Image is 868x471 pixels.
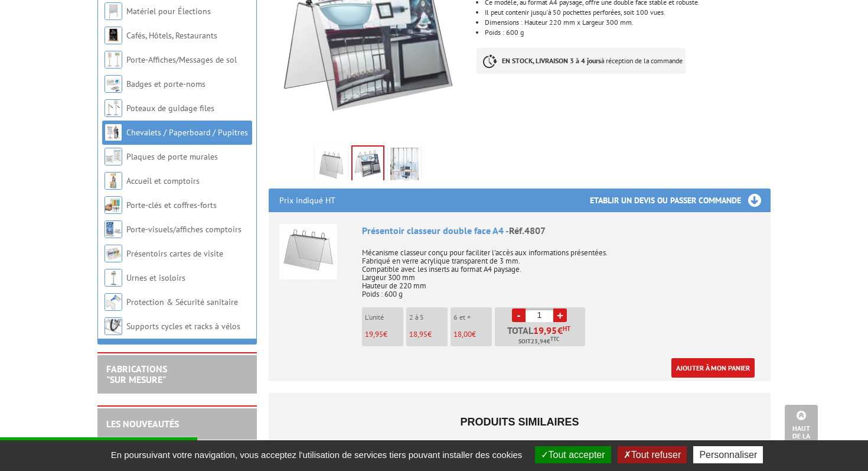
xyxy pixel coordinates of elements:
img: Matériel pour Élections [105,2,122,20]
a: Badges et porte-noms [126,79,205,89]
img: presentoir_claseur_anneaux_a4_affiche_pochette_4807.jpg [353,147,383,183]
sup: HT [563,324,570,333]
span: Soit € [518,337,559,346]
strong: EN STOCK, LIVRAISON 3 à 4 jours [502,56,601,65]
span: 18,95 [409,329,428,339]
a: Ajouter à mon panier [671,358,755,378]
p: Prix indiqué HT [279,189,335,212]
a: Présentoirs cartes de visite [126,248,223,259]
a: Matériel pour Élections [126,6,211,17]
img: Porte-clés et coffres-forts [105,196,122,214]
span: 23,94 [531,337,547,346]
img: Cafés, Hôtels, Restaurants [105,27,122,44]
img: Porte-Affiches/Messages de sol [105,51,122,69]
span: 18,00 [453,329,472,339]
img: Présentoirs cartes de visite [105,245,122,262]
img: presentoir_claseur_anneaux_a4_4807.jpg [317,148,345,184]
img: Chevalets / Paperboard / Pupitres [105,124,122,141]
a: Urnes et isoloirs [126,272,185,283]
a: - [512,308,526,322]
p: 6 et + [453,313,492,321]
p: € [365,330,403,339]
a: Supports cycles et racks à vélos [126,321,240,332]
a: Accueil et comptoirs [126,176,200,186]
img: Urnes et isoloirs [105,269,122,287]
li: Dimensions : Hauteur 220 mm x Largeur 300 mm. [485,19,771,26]
a: + [553,308,567,322]
p: à réception de la commande [477,48,686,74]
h3: Etablir un devis ou passer commande [590,189,771,212]
a: FABRICATIONS"Sur Mesure" [106,363,167,385]
img: Plaques de porte murales [105,148,122,165]
p: Mécanisme classeur conçu pour faciliter l'accès aux informations présentées. Fabriqué en verre ac... [362,241,760,298]
button: Personnaliser (fenêtre modale) [693,446,763,463]
button: Tout accepter [535,446,611,463]
a: Chevalets / Paperboard / Pupitres [126,127,248,138]
p: Total [498,326,585,346]
p: € [409,330,448,339]
img: Protection & Sécurité sanitaire [105,293,122,311]
div: Présentoir classeur double face A4 - [362,224,760,238]
a: Plaques de porte murales [126,151,218,162]
a: Porte-visuels/affiches comptoirs [126,224,242,235]
li: Il peut contenir jusqu'à 50 pochettes perforées, soit 100 vues. [485,9,771,16]
sup: TTC [550,336,559,342]
span: 19,95 [533,326,557,335]
img: presentoir_claseur_anneaux_a4_mise_en_scene_4807.jpg [390,148,419,184]
img: Porte-visuels/affiches comptoirs [105,220,122,238]
span: Produits similaires [460,416,579,428]
span: En poursuivant votre navigation, vous acceptez l'utilisation de services tiers pouvant installer ... [105,450,528,460]
button: Tout refuser [618,446,687,463]
a: Porte-Affiches/Messages de sol [126,54,237,65]
span: 19,95 [365,329,383,339]
a: Porte-clés et coffres-forts [126,200,217,210]
img: Présentoir classeur double face A4 [279,224,337,280]
p: L'unité [365,313,403,321]
p: 2 à 5 [409,313,448,321]
span: Réf.4807 [509,225,546,236]
a: Poteaux de guidage files [126,103,214,113]
img: Supports cycles et racks à vélos [105,317,122,335]
a: Haut de la page [785,405,818,453]
img: Badges et porte-noms [105,75,122,93]
img: Accueil et comptoirs [105,172,122,190]
a: Cafés, Hôtels, Restaurants [126,30,217,41]
a: Protection & Sécurité sanitaire [126,297,238,307]
span: € [557,326,563,335]
p: € [453,330,492,339]
img: Poteaux de guidage files [105,99,122,117]
li: Poids : 600 g [485,29,771,36]
a: LES NOUVEAUTÉS [106,418,179,430]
